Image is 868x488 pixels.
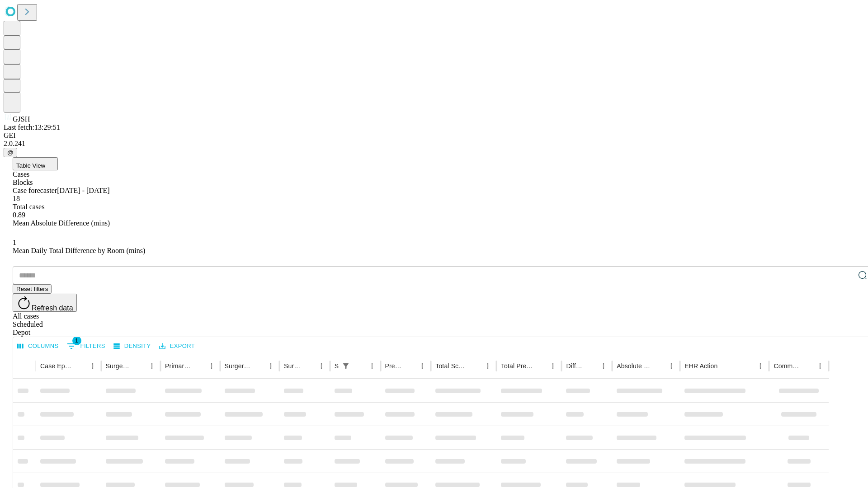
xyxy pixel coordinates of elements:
button: Menu [665,360,678,372]
button: Sort [585,360,597,372]
button: Refresh data [13,294,77,312]
button: Sort [652,360,665,372]
div: Total Predicted Duration [501,362,533,370]
button: Sort [353,360,366,372]
div: Absolute Difference [617,362,651,370]
div: Comments [774,362,800,370]
button: Menu [205,360,218,372]
button: Select columns [15,339,61,353]
span: Refresh data [32,304,73,312]
span: Mean Daily Total Difference by Room (mins) [13,247,145,254]
span: Case forecaster [13,187,57,194]
button: @ [4,148,17,157]
button: Sort [718,360,731,372]
button: Show filters [340,360,352,372]
button: Menu [146,360,158,372]
button: Menu [597,360,610,372]
button: Menu [86,360,99,372]
button: Menu [547,360,559,372]
button: Menu [754,360,767,372]
button: Export [157,339,197,353]
div: Predicted In Room Duration [385,362,403,370]
button: Density [111,339,153,353]
span: 1 [72,336,81,345]
button: Menu [366,360,378,372]
button: Menu [481,360,494,372]
button: Sort [133,360,146,372]
span: Table View [16,162,45,169]
span: 18 [13,195,20,202]
span: Mean Absolute Difference (mins) [13,219,110,227]
div: GEI [4,131,864,140]
div: Scheduled In Room Duration [335,362,339,370]
button: Sort [403,360,416,372]
span: Reset filters [16,286,48,292]
button: Sort [534,360,547,372]
button: Show filters [65,339,108,353]
button: Menu [315,360,328,372]
span: GJSH [13,115,30,123]
div: Surgery Date [284,362,302,370]
button: Reset filters [13,284,52,294]
button: Menu [416,360,429,372]
div: EHR Action [684,362,717,370]
button: Sort [193,360,205,372]
span: Last fetch: 13:29:51 [4,123,60,131]
div: Total Scheduled Duration [435,362,468,370]
div: Surgeon Name [106,362,132,370]
div: Primary Service [165,362,191,370]
div: Case Epic Id [40,362,73,370]
button: Menu [264,360,277,372]
div: Surgery Name [225,362,251,370]
div: Difference [566,362,584,370]
span: [DATE] - [DATE] [57,187,109,194]
button: Sort [801,360,814,372]
span: Total cases [13,203,44,211]
span: 0.89 [13,211,25,219]
button: Sort [252,360,264,372]
button: Sort [469,360,481,372]
span: 1 [13,239,16,246]
button: Table View [13,157,58,170]
button: Sort [74,360,86,372]
div: 2.0.241 [4,140,864,148]
button: Sort [302,360,315,372]
div: 1 active filter [340,360,352,372]
span: @ [7,149,14,156]
button: Menu [814,360,826,372]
